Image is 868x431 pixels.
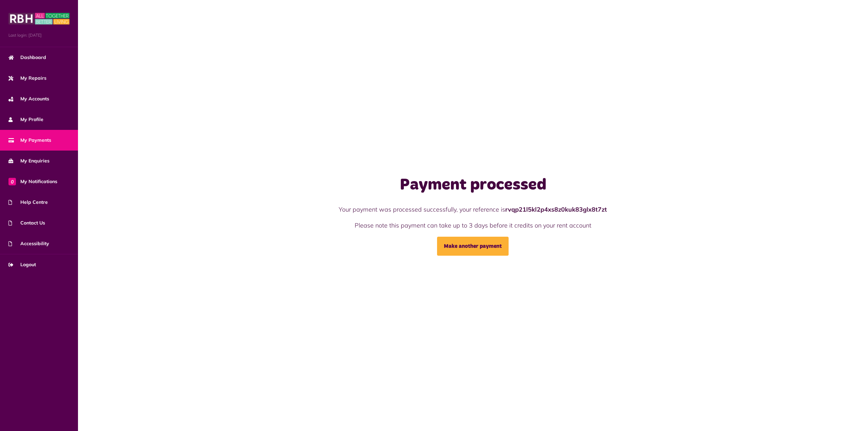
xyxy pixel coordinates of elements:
h1: Payment processed [283,175,663,195]
span: Last login: [DATE] [8,32,70,38]
a: Make another payment [437,237,509,256]
span: Accessibility [8,240,49,247]
span: My Repairs [8,75,46,82]
span: My Payments [8,137,51,144]
span: My Profile [8,116,43,123]
p: Please note this payment can take up to 3 days before it credits on your rent account [283,221,663,230]
img: MyRBH [8,12,70,25]
span: Contact Us [8,219,45,227]
span: Logout [8,261,36,268]
span: My Notifications [8,178,57,185]
p: Your payment was processed successfully, your reference is [283,205,663,214]
strong: rvqp21l5kl2p4xs8z0kuk83glx8t7zt [505,205,607,213]
span: 0 [8,178,16,185]
span: My Enquiries [8,157,50,164]
span: Help Centre [8,199,48,206]
span: My Accounts [8,95,49,102]
span: Dashboard [8,54,46,61]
